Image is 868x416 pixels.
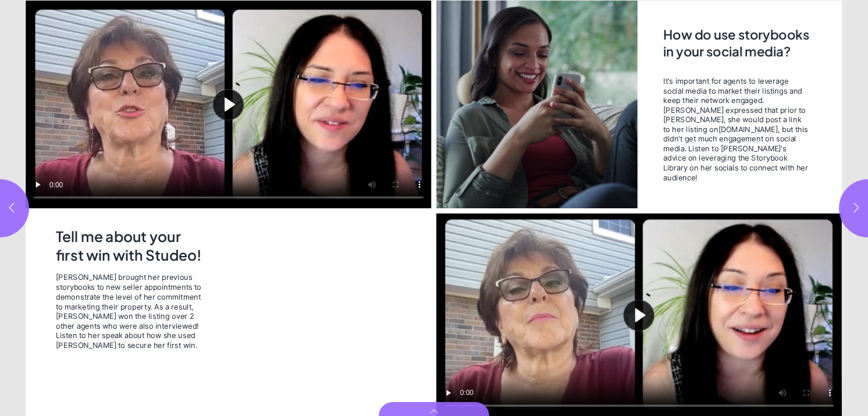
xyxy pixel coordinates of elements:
span: It's important for agents to leverage social media to market their listings and keep their networ... [663,76,809,182]
h2: How do use storybooks in your social media? [663,26,812,68]
a: [DOMAIN_NAME] [718,124,778,133]
span: [PERSON_NAME] brought her previous storybooks to new seller appointments to demonstrate the level... [56,272,207,350]
h2: Tell me about your first win with Studeo! [56,227,209,265]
